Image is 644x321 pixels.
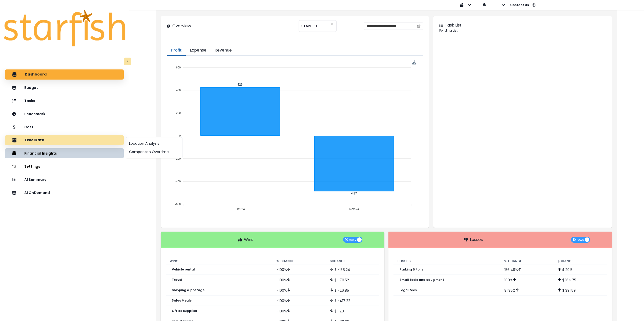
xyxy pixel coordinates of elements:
th: % Change [500,258,554,264]
p: Sales Meals [172,299,192,302]
button: Tasks [5,96,124,106]
td: -100 % [273,295,326,306]
p: Travel [172,278,182,282]
span: STARFISH [301,21,317,31]
td: -100 % [273,275,326,285]
td: -100 % [273,285,326,295]
p: Losses [470,237,483,243]
p: Dashboard [25,72,47,77]
p: Benchmark [24,112,45,116]
th: $ Change [326,258,379,264]
button: ExcelData [5,135,124,145]
tspan: -200 [175,157,181,160]
img: Download Profit [412,60,417,65]
td: $ 391.59 [554,285,607,295]
p: Small tools and equipment [400,278,444,282]
td: $ 164.75 [554,275,607,285]
td: 81.85 % [500,285,554,295]
td: $ -20 [326,306,379,316]
p: Vehicle rental [172,268,195,271]
button: Financial Insights [5,148,124,158]
p: Budget [24,86,38,90]
p: Office supplies [172,309,197,313]
button: Budget [5,83,124,93]
button: AI OnDemand [5,188,124,198]
p: Shipping & postage [172,288,204,292]
button: Comparison Overtime [126,148,182,156]
span: 10 rows [345,237,356,243]
tspan: 400 [176,89,181,92]
th: $ Change [554,258,607,264]
td: 100 % [500,275,554,285]
p: Task List [445,22,462,28]
p: Legal fees [400,288,417,292]
button: Settings [5,161,124,171]
td: -100 % [273,306,326,316]
td: -100 % [273,264,326,275]
tspan: Oct-24 [236,208,245,211]
td: $ -417.22 [326,295,379,306]
p: ExcelData [25,138,44,142]
svg: calendar [417,24,421,28]
p: Overview [172,23,191,29]
button: Expense [186,45,211,56]
button: Clear [331,21,334,27]
p: AI OnDemand [24,191,50,195]
button: Revenue [211,45,236,56]
p: Tasks [24,99,35,103]
tspan: 0 [179,134,181,137]
p: Wins [244,237,253,243]
td: 156.49 % [500,264,554,275]
td: $ -26.85 [326,285,379,295]
tspan: 600 [176,66,181,69]
button: Dashboard [5,69,124,80]
tspan: Nov-24 [349,208,359,211]
p: AI Summary [24,178,46,182]
td: $ -78.52 [326,275,379,285]
tspan: 200 [176,111,181,114]
button: Profit [167,45,186,56]
span: 10 rows [573,237,584,243]
th: Wins [166,258,273,264]
button: Location Analysis [126,139,182,148]
tspan: -400 [175,180,181,183]
th: % Change [273,258,326,264]
div: Menu [412,60,417,65]
button: Cost [5,122,124,132]
td: $ -158.24 [326,264,379,275]
p: Cost [24,125,33,129]
button: AI Summary [5,175,124,185]
svg: close [331,22,334,26]
p: Parking & tolls [400,268,423,271]
button: Benchmark [5,109,124,119]
tspan: -600 [175,203,181,206]
th: Losses [393,258,500,264]
td: $ 20.5 [554,264,607,275]
p: Pending List [439,28,606,33]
